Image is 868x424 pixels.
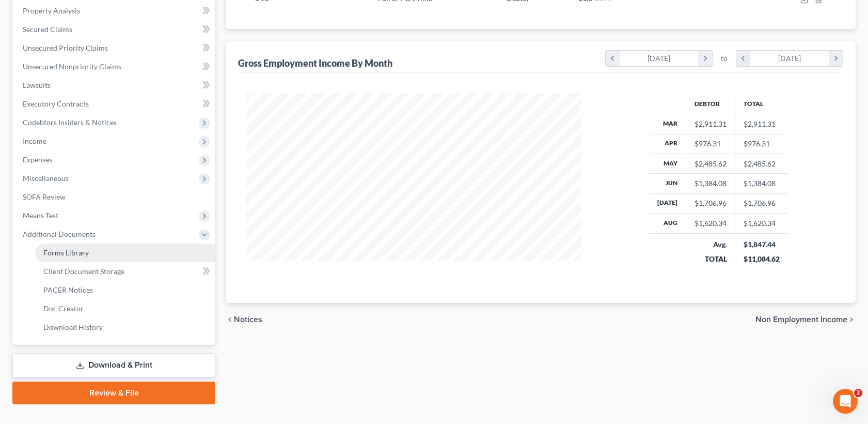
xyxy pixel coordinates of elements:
a: Unsecured Priority Claims [14,39,215,57]
span: Income [23,137,46,145]
span: Unsecured Priority Claims [23,43,108,52]
div: $1,706.96 [695,198,727,208]
div: TOTAL [694,254,727,264]
a: Doc Creator [35,299,215,318]
span: Forms Library [43,248,89,257]
a: Forms Library [35,244,215,262]
span: Miscellaneous [23,174,69,183]
div: $976.31 [695,139,727,149]
i: chevron_right [829,51,843,66]
span: Doc Creator [43,304,84,313]
th: Jun [649,174,686,193]
th: Total [735,93,787,114]
span: Secured Claims [23,25,72,34]
th: May [649,154,686,173]
span: Notices [234,315,262,324]
a: Secured Claims [14,20,215,39]
span: Client Document Storage [43,267,124,276]
a: Download History [35,318,215,337]
i: chevron_left [606,51,620,66]
td: $1,384.08 [735,174,787,193]
span: Expenses [23,155,52,164]
td: $2,485.62 [735,154,787,173]
span: to [721,53,728,64]
span: Non Employment Income [755,315,847,324]
span: SOFA Review [23,192,66,201]
th: Mar [649,114,686,134]
span: Download History [43,323,103,331]
div: $2,911.31 [695,119,727,129]
div: $11,084.62 [743,254,779,264]
a: Download & Print [12,353,215,377]
iframe: Intercom live chat [833,389,858,414]
a: Property Analysis [14,2,215,20]
div: Avg. [694,239,727,250]
a: SOFA Review [14,188,215,206]
a: Lawsuits [14,76,215,95]
div: $1,384.08 [695,178,727,189]
i: chevron_left [736,51,750,66]
i: chevron_right [847,315,856,324]
td: $1,706.96 [735,193,787,213]
span: PACER Notices [43,285,93,294]
span: Lawsuits [23,81,51,89]
th: [DATE] [649,193,686,213]
span: Codebtors Insiders & Notices [23,118,117,127]
div: $1,620.34 [695,218,727,229]
th: Aug [649,214,686,233]
td: $2,911.31 [735,114,787,134]
a: Review & File [12,382,215,404]
div: Gross Employment Income By Month [238,57,392,69]
th: Apr [649,134,686,154]
td: $1,620.34 [735,214,787,233]
span: Additional Documents [23,230,96,238]
td: $976.31 [735,134,787,154]
div: $1,847.44 [743,239,779,250]
div: $2,485.62 [695,159,727,169]
span: Unsecured Nonpriority Claims [23,62,121,71]
a: Unsecured Nonpriority Claims [14,57,215,76]
th: Debtor [686,93,735,114]
span: Property Analysis [23,6,80,15]
button: chevron_left Notices [226,315,262,324]
a: Client Document Storage [35,262,215,281]
button: Non Employment Income chevron_right [755,315,856,324]
a: PACER Notices [35,281,215,299]
span: Executory Contracts [23,99,89,108]
span: Means Test [23,211,58,220]
div: [DATE] [620,51,699,66]
div: [DATE] [750,51,829,66]
i: chevron_right [698,51,712,66]
span: 2 [854,389,862,397]
a: Executory Contracts [14,95,215,113]
i: chevron_left [226,315,234,324]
